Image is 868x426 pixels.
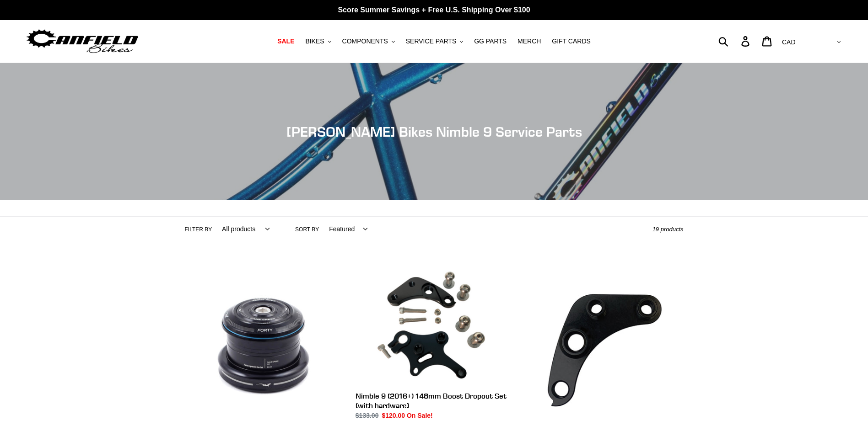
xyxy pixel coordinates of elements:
span: SALE [277,37,294,45]
span: BIKES [305,37,324,45]
a: MERCH [513,35,545,48]
span: GIFT CARDS [552,37,591,45]
label: Sort by [295,225,319,234]
span: 19 products [652,226,684,233]
span: MERCH [518,37,541,45]
span: [PERSON_NAME] Bikes Nimble 9 Service Parts [286,123,582,140]
a: GG PARTS [469,35,511,48]
a: SALE [273,35,299,48]
span: SERVICE PARTS [406,37,456,45]
button: SERVICE PARTS [401,35,468,48]
a: GIFT CARDS [547,35,595,48]
label: Filter by [185,225,212,234]
input: Search [723,31,747,51]
button: BIKES [301,35,335,48]
img: Canfield Bikes [25,27,140,56]
span: COMPONENTS [342,37,388,45]
button: COMPONENTS [338,35,399,48]
span: GG PARTS [474,37,507,45]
